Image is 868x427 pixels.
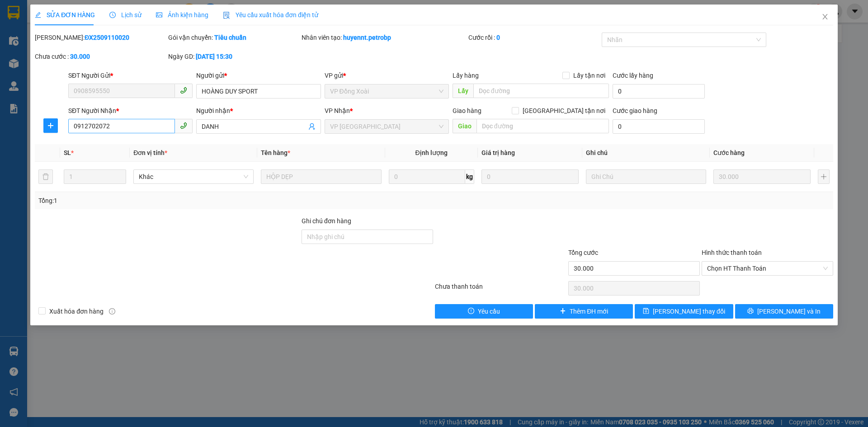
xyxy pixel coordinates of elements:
[43,118,58,133] button: plus
[519,106,609,116] span: [GEOGRAPHIC_DATA] tận nơi
[343,34,391,41] b: huyennt.petrobp
[68,70,193,80] div: SĐT Người Gửi
[196,70,321,80] div: Người gửi
[613,72,653,79] label: Cước lấy hàng
[481,149,515,156] span: Giá trị hàng
[635,304,733,319] button: save[PERSON_NAME] thay đổi
[453,107,481,114] span: Giao hàng
[653,306,725,316] span: [PERSON_NAME] thay đổi
[85,34,129,41] b: ĐX2509110020
[133,149,167,156] span: Đơn vị tính
[46,306,107,316] span: Xuất hóa đơn hàng
[109,12,116,18] span: clock-circle
[434,282,567,297] div: Chưa thanh toán
[713,169,811,184] input: 0
[453,84,473,98] span: Lấy
[465,169,474,184] span: kg
[435,304,533,319] button: exclamation-circleYêu cầu
[68,106,193,116] div: SĐT Người Nhận
[478,306,500,316] span: Yêu cầu
[473,84,609,98] input: Dọc đường
[325,70,449,80] div: VP gửi
[38,196,335,206] div: Tổng: 1
[196,53,232,60] b: [DATE] 15:30
[713,149,745,156] span: Cước hàng
[156,11,208,19] span: Ảnh kiện hàng
[468,33,600,42] div: Cước rồi :
[223,11,318,19] span: Yêu cầu xuất hóa đơn điện tử
[196,106,321,116] div: Người nhận
[613,119,705,134] input: Cước giao hàng
[821,13,829,20] span: close
[302,217,351,225] label: Ghi chú đơn hàng
[757,306,821,316] span: [PERSON_NAME] và In
[44,122,57,129] span: plus
[109,11,142,19] span: Lịch sử
[613,107,657,114] label: Cước giao hàng
[570,306,608,316] span: Thêm ĐH mới
[496,34,500,41] b: 0
[35,11,95,19] span: SỬA ĐƠN HÀNG
[261,169,381,184] input: VD: Bàn, Ghế
[570,70,609,80] span: Lấy tận nơi
[168,33,300,42] div: Gói vận chuyển:
[214,34,246,41] b: Tiêu chuẩn
[261,149,290,156] span: Tên hàng
[643,308,649,315] span: save
[35,33,166,42] div: [PERSON_NAME]:
[586,169,706,184] input: Ghi Chú
[38,169,53,184] button: delete
[560,308,566,315] span: plus
[180,87,187,94] span: phone
[35,52,166,61] div: Chưa cước :
[330,120,443,133] span: VP Phước Bình
[481,169,579,184] input: 0
[35,12,41,18] span: edit
[468,308,474,315] span: exclamation-circle
[330,84,443,98] span: VP Đồng Xoài
[70,53,90,60] b: 30.000
[702,249,762,256] label: Hình thức thanh toán
[325,107,350,114] span: VP Nhận
[302,33,467,42] div: Nhân viên tạo:
[109,308,115,314] span: info-circle
[308,123,316,130] span: user-add
[139,170,248,183] span: Khác
[156,12,162,18] span: picture
[476,119,609,133] input: Dọc đường
[613,84,705,99] input: Cước lấy hàng
[582,144,710,162] th: Ghi chú
[453,119,476,133] span: Giao
[812,5,838,30] button: Close
[64,149,71,156] span: SL
[415,149,448,156] span: Định lượng
[818,169,830,184] button: plus
[223,12,230,19] img: icon
[735,304,833,319] button: printer[PERSON_NAME] và In
[168,52,300,61] div: Ngày GD:
[747,308,754,315] span: printer
[535,304,633,319] button: plusThêm ĐH mới
[568,249,598,256] span: Tổng cước
[180,122,187,129] span: phone
[453,72,479,79] span: Lấy hàng
[302,230,433,244] input: Ghi chú đơn hàng
[707,262,828,275] span: Chọn HT Thanh Toán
